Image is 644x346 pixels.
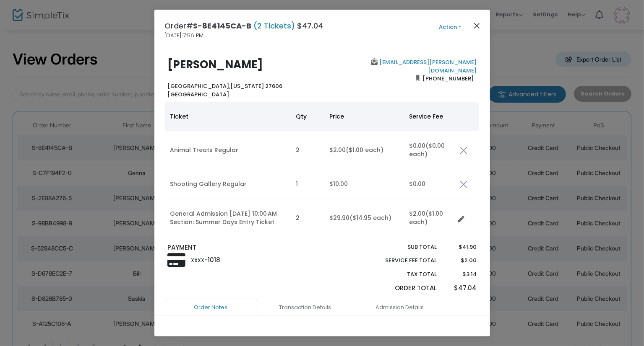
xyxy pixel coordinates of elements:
[445,270,477,279] p: $3.14
[350,214,392,222] span: ($14.95 each)
[445,284,477,293] p: $47.04
[291,131,325,169] td: 2
[404,169,455,199] td: $0.00
[205,256,221,264] span: -1018
[471,20,482,31] button: Close
[366,256,437,265] p: Service Fee Total
[404,131,455,169] td: $0.00
[445,243,477,251] p: $41.90
[325,102,404,131] th: Price
[404,102,455,131] th: Service Fee
[165,102,291,131] th: Ticket
[291,169,325,199] td: 1
[165,169,291,199] td: Shooting Gallery Regular
[167,82,230,90] span: [GEOGRAPHIC_DATA],
[366,243,437,251] p: Sub total
[325,169,404,199] td: $10.00
[165,31,204,40] span: [DATE] 7:56 PM
[252,21,297,31] span: (2 Tickets)
[409,209,443,226] span: ($1.00 each)
[425,23,475,32] button: Action
[191,257,205,264] span: XXXX
[165,102,479,237] div: Data table
[404,199,455,237] td: $2.00
[354,299,446,316] a: Admission Details
[165,199,291,237] td: General Admission [DATE] 10:00 AM Section: Summer Days Entry Ticket
[291,102,325,131] th: Qty
[366,270,437,279] p: Tax Total
[325,199,404,237] td: $29.90
[165,131,291,169] td: Animal Treats Regular
[167,82,282,98] b: [US_STATE] 27606 [GEOGRAPHIC_DATA]
[366,284,437,293] p: Order Total
[291,199,325,237] td: 2
[167,57,263,72] b: [PERSON_NAME]
[167,243,318,253] p: PAYMENT
[165,20,323,31] h4: Order# $47.04
[259,299,352,316] a: Transaction Details
[193,21,252,31] span: S-8E4145CA-B
[325,131,404,169] td: $2.00
[346,146,384,154] span: ($1.00 each)
[445,256,477,265] p: $2.00
[420,72,477,85] span: [PHONE_NUMBER]
[409,142,445,158] span: ($0.00 each)
[460,181,467,188] img: cross.png
[165,299,257,316] a: Order Notes
[460,147,467,154] img: cross.png
[378,58,477,75] a: [EMAIL_ADDRESS][PERSON_NAME][DOMAIN_NAME]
